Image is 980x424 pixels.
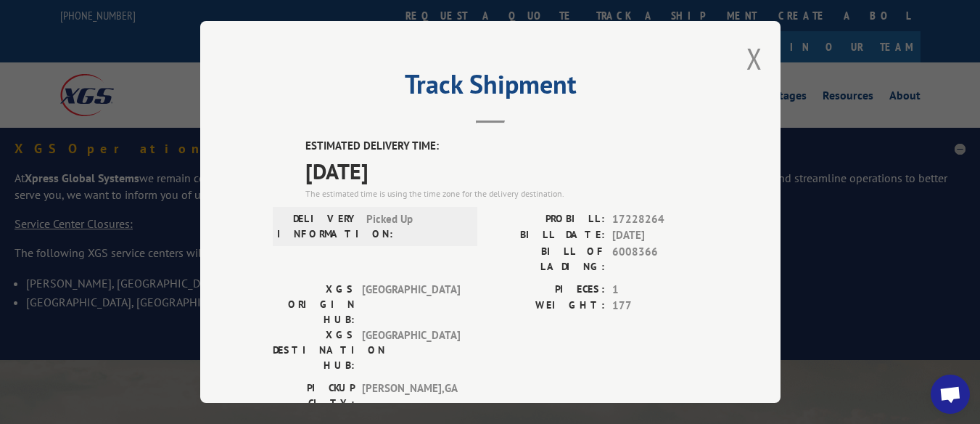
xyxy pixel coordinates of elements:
[490,282,605,298] label: PIECES:
[490,298,605,314] label: WEIGHT:
[305,138,708,155] label: ESTIMATED DELIVERY TIME:
[362,282,460,327] span: [GEOGRAPHIC_DATA]
[746,39,762,78] button: Close modal
[277,211,359,242] label: DELIVERY INFORMATION:
[305,187,708,200] div: The estimated time is using the time zone for the delivery destination.
[931,375,970,414] a: Open chat
[273,327,355,373] label: XGS DESTINATION HUB:
[273,74,708,102] h2: Track Shipment
[612,282,708,298] span: 1
[490,244,605,274] label: BILL OF LADING:
[490,211,605,228] label: PROBILL:
[362,380,460,411] span: [PERSON_NAME] , GA
[490,227,605,244] label: BILL DATE:
[362,327,460,373] span: [GEOGRAPHIC_DATA]
[273,380,355,411] label: PICKUP CITY:
[366,211,464,242] span: Picked Up
[612,227,708,244] span: [DATE]
[612,298,708,314] span: 177
[305,155,708,187] span: [DATE]
[612,244,708,274] span: 6008366
[612,211,708,228] span: 17228264
[273,282,355,327] label: XGS ORIGIN HUB:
